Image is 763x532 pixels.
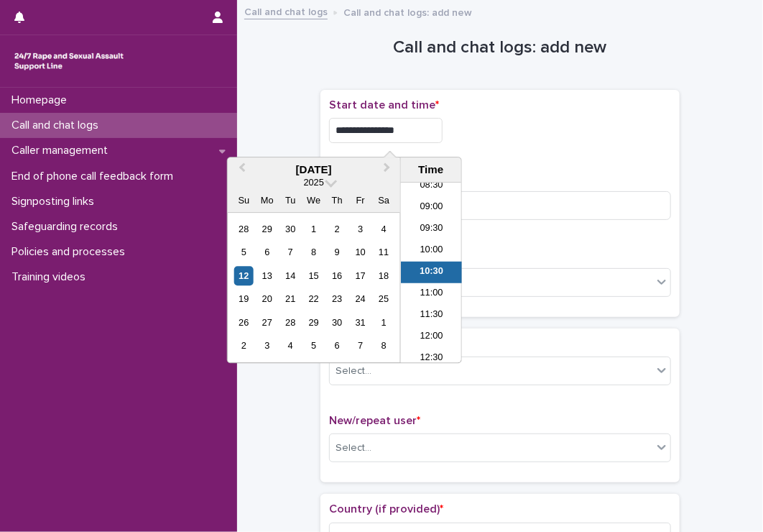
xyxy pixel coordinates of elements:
[351,290,370,309] div: Choose Friday, October 24th, 2025
[320,37,680,58] h1: Call and chat logs: add new
[281,313,300,332] div: Choose Tuesday, October 28th, 2025
[281,191,300,211] div: Tu
[328,266,347,285] div: Choose Thursday, October 16th, 2025
[374,219,394,239] div: Choose Saturday, October 4th, 2025
[304,178,324,188] span: 2025
[374,266,394,285] div: Choose Saturday, October 18th, 2025
[281,219,300,239] div: Choose Tuesday, September 30th, 2025
[401,306,462,327] li: 11:30
[257,219,277,239] div: Choose Monday, September 29th, 2025
[234,243,254,262] div: Choose Sunday, October 5th, 2025
[232,218,395,358] div: month 2025-10
[257,336,277,356] div: Choose Monday, November 3rd, 2025
[377,159,400,182] button: Next Month
[6,220,129,234] p: Safeguarding records
[11,47,126,75] img: rhQMoQhaT3yELyF149Cw
[328,191,347,211] div: Th
[328,336,347,356] div: Choose Thursday, November 6th, 2025
[351,219,370,239] div: Choose Friday, October 3rd, 2025
[401,241,462,262] li: 10:00
[401,219,462,241] li: 09:30
[404,163,458,176] div: Time
[6,270,97,284] p: Training videos
[281,243,300,262] div: Choose Tuesday, October 7th, 2025
[304,313,323,332] div: Choose Wednesday, October 29th, 2025
[6,170,185,183] p: End of phone call feedback form
[304,191,323,211] div: We
[281,336,300,356] div: Choose Tuesday, November 4th, 2025
[234,290,254,309] div: Choose Sunday, October 19th, 2025
[234,191,254,211] div: Su
[329,503,443,515] span: Country (if provided)
[304,219,323,239] div: Choose Wednesday, October 1st, 2025
[351,313,370,332] div: Choose Friday, October 31st, 2025
[228,163,400,176] div: [DATE]
[374,313,394,332] div: Choose Saturday, November 1st, 2025
[351,266,370,285] div: Choose Friday, October 17th, 2025
[304,336,323,356] div: Choose Wednesday, November 5th, 2025
[329,99,439,111] span: Start date and time
[229,159,252,182] button: Previous Month
[281,290,300,309] div: Choose Tuesday, October 21st, 2025
[328,313,347,332] div: Choose Thursday, October 30th, 2025
[281,266,300,285] div: Choose Tuesday, October 14th, 2025
[257,290,277,309] div: Choose Monday, October 20th, 2025
[6,245,137,259] p: Policies and processes
[374,290,394,309] div: Choose Saturday, October 25th, 2025
[336,364,371,379] div: Select...
[401,327,462,349] li: 12:00
[234,336,254,356] div: Choose Sunday, November 2nd, 2025
[304,266,323,285] div: Choose Wednesday, October 15th, 2025
[6,119,110,132] p: Call and chat logs
[401,349,462,370] li: 12:30
[328,219,347,239] div: Choose Thursday, October 2nd, 2025
[304,243,323,262] div: Choose Wednesday, October 8th, 2025
[374,243,394,262] div: Choose Saturday, October 11th, 2025
[401,198,462,219] li: 09:00
[401,176,462,198] li: 08:30
[304,290,323,309] div: Choose Wednesday, October 22nd, 2025
[328,243,347,262] div: Choose Thursday, October 9th, 2025
[401,284,462,306] li: 11:00
[234,266,254,285] div: Choose Sunday, October 12th, 2025
[257,266,277,285] div: Choose Monday, October 13th, 2025
[234,313,254,332] div: Choose Sunday, October 26th, 2025
[244,3,328,19] a: Call and chat logs
[374,336,394,356] div: Choose Saturday, November 8th, 2025
[351,191,370,211] div: Fr
[257,191,277,211] div: Mo
[343,4,472,19] p: Call and chat logs: add new
[329,415,420,426] span: New/repeat user
[257,313,277,332] div: Choose Monday, October 27th, 2025
[6,144,119,157] p: Caller management
[234,219,254,239] div: Choose Sunday, September 28th, 2025
[401,262,462,284] li: 10:30
[257,243,277,262] div: Choose Monday, October 6th, 2025
[351,336,370,356] div: Choose Friday, November 7th, 2025
[6,93,78,107] p: Homepage
[351,243,370,262] div: Choose Friday, October 10th, 2025
[6,195,106,208] p: Signposting links
[336,441,371,456] div: Select...
[374,191,394,211] div: Sa
[328,290,347,309] div: Choose Thursday, October 23rd, 2025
